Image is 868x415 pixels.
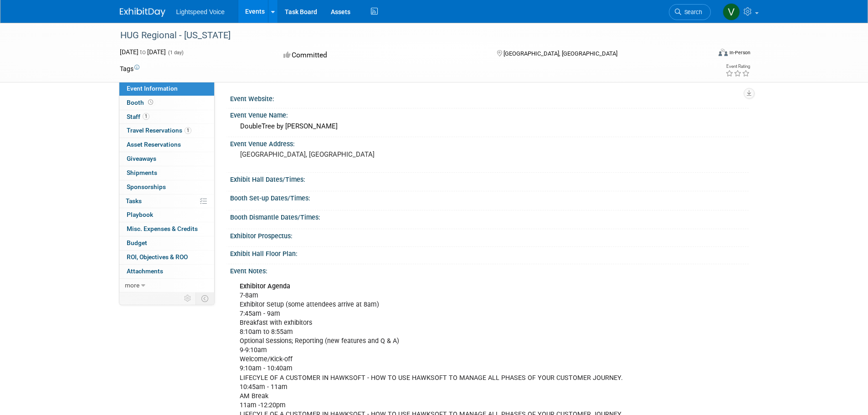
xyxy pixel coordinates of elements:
[281,47,482,63] div: Committed
[503,50,617,57] span: [GEOGRAPHIC_DATA], [GEOGRAPHIC_DATA]
[120,8,165,17] img: ExhibitDay
[127,85,178,92] span: Event Information
[119,208,214,222] a: Playbook
[230,264,749,276] div: Event Notes:
[119,251,214,264] a: ROI, Objectives & ROO
[119,152,214,166] a: Giveaways
[230,210,749,222] div: Booth Dismantle Dates/Times:
[125,282,139,289] span: more
[195,292,214,304] td: Toggle Event Tabs
[119,82,214,96] a: Event Information
[723,3,740,20] img: Veronika Perkowski
[119,195,214,208] a: Tasks
[230,191,749,203] div: Booth Set-up Dates/Times:
[146,99,155,106] span: Booth not reserved yet
[185,127,191,134] span: 1
[719,49,728,56] img: Format-Inperson.png
[127,113,149,120] span: Staff
[127,253,188,261] span: ROI, Objectives & ROO
[657,47,751,61] div: Event Format
[230,92,749,103] div: Event Website:
[230,247,749,258] div: Exhibit Hall Floor Plan:
[119,180,214,194] a: Sponsorships
[127,169,157,176] span: Shipments
[119,279,214,292] a: more
[127,239,147,246] span: Budget
[127,211,153,218] span: Playbook
[230,229,749,241] div: Exhibitor Prospectus:
[240,150,436,159] pre: [GEOGRAPHIC_DATA], [GEOGRAPHIC_DATA]
[681,9,702,15] span: Search
[240,282,290,290] b: Exhibitor Agenda
[119,166,214,180] a: Shipments
[180,292,196,304] td: Personalize Event Tab Strip
[120,48,166,56] span: [DATE] [DATE]
[119,138,214,152] a: Asset Reservations
[117,27,697,44] div: HUG Regional - [US_STATE]
[119,124,214,138] a: Travel Reservations1
[127,183,166,190] span: Sponsorships
[167,50,184,56] span: (1 day)
[126,197,142,205] span: Tasks
[143,113,149,120] span: 1
[176,8,225,15] span: Lightspeed Voice
[669,4,711,20] a: Search
[237,119,742,133] div: DoubleTree by [PERSON_NAME]
[230,173,749,184] div: Exhibit Hall Dates/Times:
[127,267,163,275] span: Attachments
[729,49,750,56] div: In-Person
[119,110,214,124] a: Staff1
[127,141,181,148] span: Asset Reservations
[119,236,214,250] a: Budget
[119,222,214,236] a: Misc. Expenses & Credits
[127,127,191,134] span: Travel Reservations
[230,137,749,149] div: Event Venue Address:
[725,64,750,69] div: Event Rating
[119,265,214,278] a: Attachments
[127,225,198,232] span: Misc. Expenses & Credits
[230,108,749,120] div: Event Venue Name:
[127,99,155,106] span: Booth
[127,155,156,162] span: Giveaways
[119,96,214,110] a: Booth
[120,64,139,73] td: Tags
[139,48,147,56] span: to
